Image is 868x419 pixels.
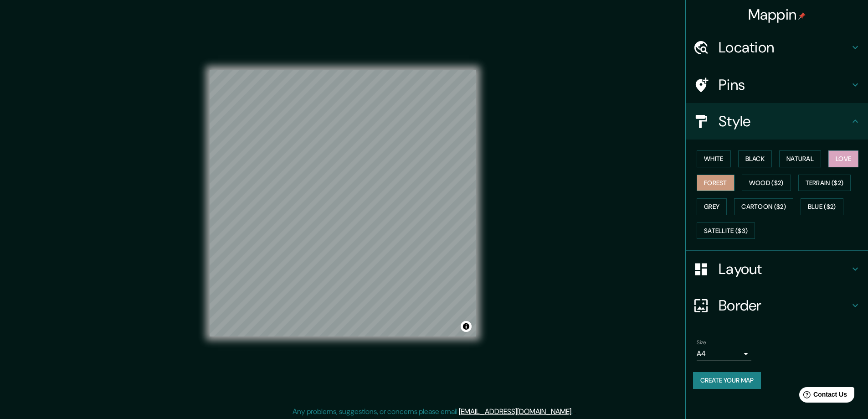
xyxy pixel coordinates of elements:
[697,222,755,239] button: Satellite ($3)
[697,175,734,191] button: Forest
[719,38,850,57] h4: Location
[686,287,868,324] div: Border
[210,70,476,336] canvas: Map
[828,150,858,167] button: Love
[697,198,727,215] button: Grey
[697,339,706,347] label: Size
[697,347,751,361] div: A4
[686,251,868,287] div: Layout
[738,150,772,167] button: Black
[686,67,868,103] div: Pins
[686,29,868,66] div: Location
[719,260,850,278] h4: Layout
[801,198,843,215] button: Blue ($2)
[742,175,791,191] button: Wood ($2)
[461,321,472,332] button: Toggle attribution
[779,150,821,167] button: Natural
[697,150,731,167] button: White
[719,296,850,315] h4: Border
[693,372,761,389] button: Create your map
[798,175,851,191] button: Terrain ($2)
[459,407,571,416] a: [EMAIL_ADDRESS][DOMAIN_NAME]
[798,12,806,20] img: pin-icon.png
[719,112,850,130] h4: Style
[719,76,850,94] h4: Pins
[787,383,858,409] iframe: Help widget launcher
[574,406,576,417] div: .
[573,406,574,417] div: .
[748,5,806,24] h4: Mappin
[686,103,868,140] div: Style
[734,198,793,215] button: Cartoon ($2)
[293,406,573,417] p: Any problems, suggestions, or concerns please email .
